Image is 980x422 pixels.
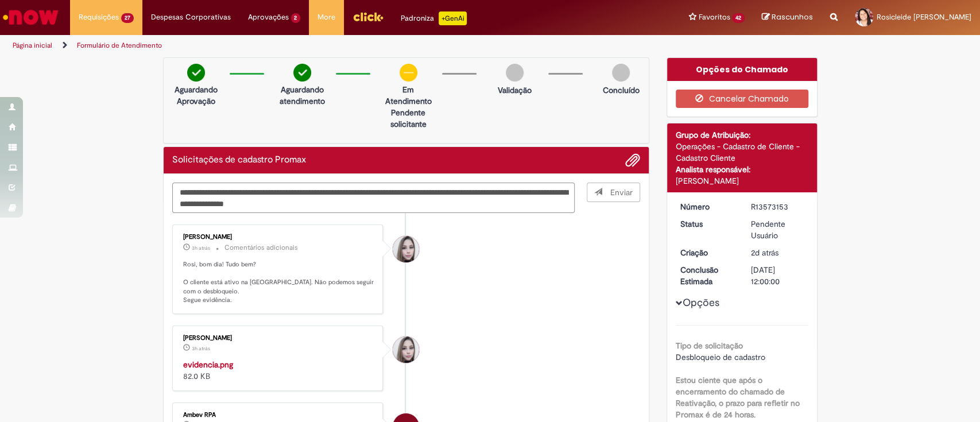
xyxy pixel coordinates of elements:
[393,336,419,363] div: Daniele Aparecida Queiroz
[676,141,808,164] div: Operações - Cadastro de Cliente - Cadastro Cliente
[676,129,808,141] div: Grupo de Atribuição:
[672,264,742,287] dt: Conclusão Estimada
[751,201,804,212] div: R13573153
[121,13,134,23] span: 27
[192,245,210,251] time: 29/09/2025 09:29:14
[77,41,162,50] a: Formulário de Atendimento
[751,247,778,258] time: 27/09/2025 14:42:16
[381,107,436,130] p: Pendente solicitante
[13,41,52,50] a: Página inicial
[172,155,306,165] h2: Solicitações de cadastro Promax Histórico de tíquete
[168,84,224,107] p: Aguardando Aprovação
[672,247,742,258] dt: Criação
[183,260,374,305] p: Rosi, bom dia! Tudo bem? O cliente está ativo na [GEOGRAPHIC_DATA]. Não podemos seguir com o desb...
[676,375,800,420] b: Estou ciente que após o encerramento do chamado de Reativação, o prazo para refletir no Promax é ...
[317,11,335,23] span: More
[751,264,804,287] div: [DATE] 12:00:00
[353,8,384,25] img: click_logo_yellow_360x200.png
[291,13,301,23] span: 2
[772,11,813,22] span: Rascunhos
[192,345,210,352] time: 29/09/2025 09:29:12
[172,183,575,214] textarea: Digite sua mensagem aqui...
[1,6,60,29] img: ServiceNow
[751,247,778,258] span: 2d atrás
[751,218,804,241] div: Pendente Usuário
[151,11,231,23] span: Despesas Corporativas
[676,352,765,362] span: Desbloqueio de cadastro
[187,64,205,82] img: check-circle-green.png
[9,35,645,56] ul: Trilhas de página
[381,84,436,107] p: Em Atendimento
[762,12,813,23] a: Rascunhos
[612,64,630,82] img: img-circle-grey.png
[672,218,742,230] dt: Status
[393,236,419,262] div: Daniele Aparecida Queiroz
[439,11,467,25] p: +GenAi
[183,412,374,419] div: Ambev RPA
[698,11,730,23] span: Favoritos
[676,164,808,175] div: Analista responsável:
[625,153,640,168] button: Adicionar anexos
[79,11,119,23] span: Requisições
[183,234,374,241] div: [PERSON_NAME]
[401,11,467,25] div: Padroniza
[183,335,374,342] div: [PERSON_NAME]
[732,13,745,23] span: 42
[667,58,817,81] div: Opções do Chamado
[192,345,210,352] span: 3h atrás
[676,175,808,187] div: [PERSON_NAME]
[293,64,311,82] img: check-circle-green.png
[183,359,374,382] div: 82.0 KB
[274,84,330,107] p: Aguardando atendimento
[602,84,639,96] p: Concluído
[672,201,742,212] dt: Número
[192,245,210,251] span: 3h atrás
[877,12,971,22] span: Rosicleide [PERSON_NAME]
[506,64,524,82] img: img-circle-grey.png
[676,90,808,108] button: Cancelar Chamado
[751,247,804,258] div: 27/09/2025 14:42:16
[248,11,289,23] span: Aprovações
[676,340,743,351] b: Tipo de solicitação
[498,84,532,96] p: Validação
[400,64,417,82] img: circle-minus.png
[183,359,233,370] a: evidencia.png
[224,243,298,253] small: Comentários adicionais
